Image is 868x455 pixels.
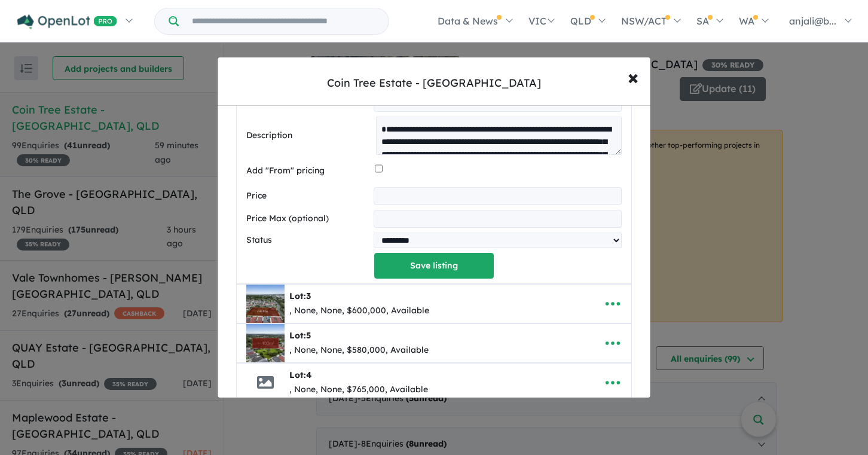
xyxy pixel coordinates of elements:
[289,383,428,397] div: , None, None, $765,000, Available
[306,291,311,301] span: 3
[246,129,371,143] label: Description
[306,330,311,341] span: 5
[246,233,369,248] label: Status
[246,324,285,362] img: 17%20Vietnam%20Street%20-%20Inala%20-%20Lot%205___163_m_1750378560.jpg
[289,291,311,301] b: Lot:
[181,8,386,34] input: Try estate name, suburb, builder or developer
[306,370,311,380] span: 4
[289,304,429,318] div: , None, None, $600,000, Available
[289,330,311,341] b: Lot:
[246,212,369,226] label: Price Max (optional)
[374,253,494,279] button: Save listing
[289,370,311,380] b: Lot:
[17,14,117,29] img: Openlot PRO Logo White
[327,75,541,91] div: Coin Tree Estate - [GEOGRAPHIC_DATA]
[246,189,369,203] label: Price
[289,343,429,358] div: , None, None, $580,000, Available
[246,285,285,323] img: 17%20Vietnam%20Street%20-%20Inala%20-%20Lot%203___244_m_1738540080.jpg
[628,64,638,90] span: ×
[789,15,836,27] span: anjali@b...
[246,164,370,178] label: Add "From" pricing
